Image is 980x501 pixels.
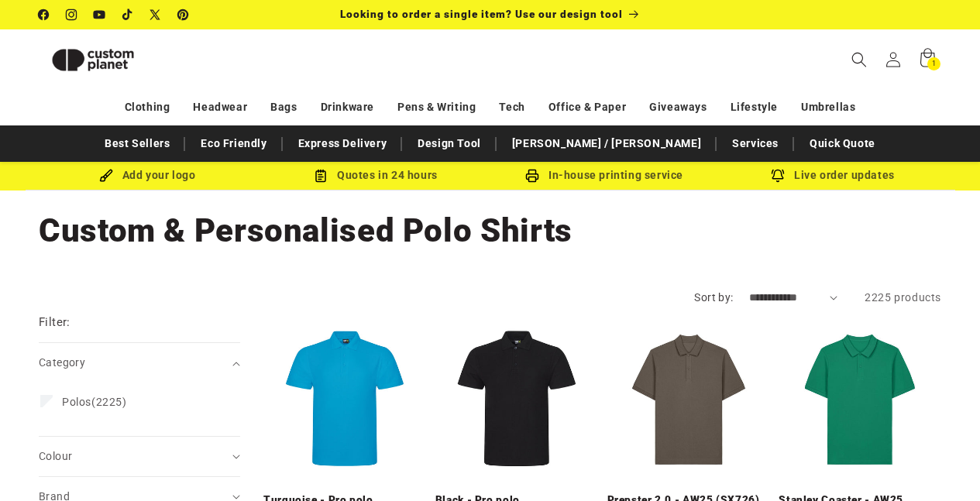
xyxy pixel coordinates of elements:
span: 1 [932,57,937,70]
span: Category [39,356,85,369]
a: Services [724,130,786,157]
img: Brush Icon [99,169,113,183]
img: In-house printing [525,169,539,183]
a: Eco Friendly [193,130,274,157]
img: Order updates [771,169,785,183]
a: [PERSON_NAME] / [PERSON_NAME] [504,130,709,157]
a: Design Tool [410,130,489,157]
a: Clothing [125,94,170,121]
span: 2225 products [865,291,941,304]
a: Lifestyle [731,94,778,121]
h2: Filter: [39,314,70,331]
a: Quick Quote [802,130,883,157]
div: Live order updates [719,166,947,185]
label: Sort by: [694,291,733,304]
h1: Custom & Personalised Polo Shirts [39,210,941,252]
img: Order Updates Icon [314,169,328,183]
span: (2225) [62,395,127,409]
div: Add your logo [33,166,262,185]
summary: Search [842,43,876,77]
a: Drinkware [321,94,374,121]
span: Colour [39,450,72,462]
a: Custom Planet [33,29,200,90]
a: Headwear [193,94,247,121]
a: Giveaways [649,94,707,121]
img: Custom Planet [39,36,147,84]
div: In-house printing service [490,166,719,185]
span: Looking to order a single item? Use our design tool [340,8,623,20]
a: Tech [499,94,524,121]
span: Polos [62,396,91,408]
a: Pens & Writing [397,94,476,121]
div: Quotes in 24 hours [262,166,490,185]
a: Express Delivery [291,130,395,157]
a: Office & Paper [548,94,626,121]
a: Best Sellers [97,130,177,157]
a: Bags [270,94,297,121]
a: Umbrellas [801,94,855,121]
summary: Colour (0 selected) [39,437,240,476]
summary: Category (0 selected) [39,343,240,383]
